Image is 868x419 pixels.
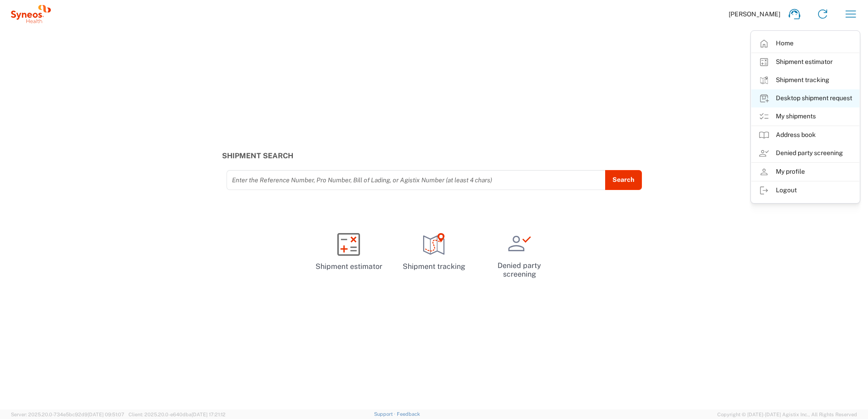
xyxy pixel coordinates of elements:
[751,144,859,162] a: Denied party screening
[605,170,642,190] button: Search
[128,412,226,417] span: Client: 2025.20.0-e640dba
[395,225,473,279] a: Shipment tracking
[192,412,226,417] span: [DATE] 17:21:12
[751,34,859,53] a: Home
[751,181,859,200] a: Logout
[374,411,397,417] a: Support
[310,225,388,279] a: Shipment estimator
[751,163,859,181] a: My profile
[717,410,857,419] span: Copyright © [DATE]-[DATE] Agistix Inc., All Rights Reserved
[751,126,859,144] a: Address book
[729,10,780,18] span: [PERSON_NAME]
[751,107,859,126] a: My shipments
[751,89,859,107] a: Desktop shipment request
[751,53,859,71] a: Shipment estimator
[88,412,124,417] span: [DATE] 09:51:07
[751,71,859,89] a: Shipment tracking
[222,151,646,160] h3: Shipment Search
[11,412,124,417] span: Server: 2025.20.0-734e5bc92d9
[480,225,558,286] a: Denied party screening
[397,411,420,417] a: Feedback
